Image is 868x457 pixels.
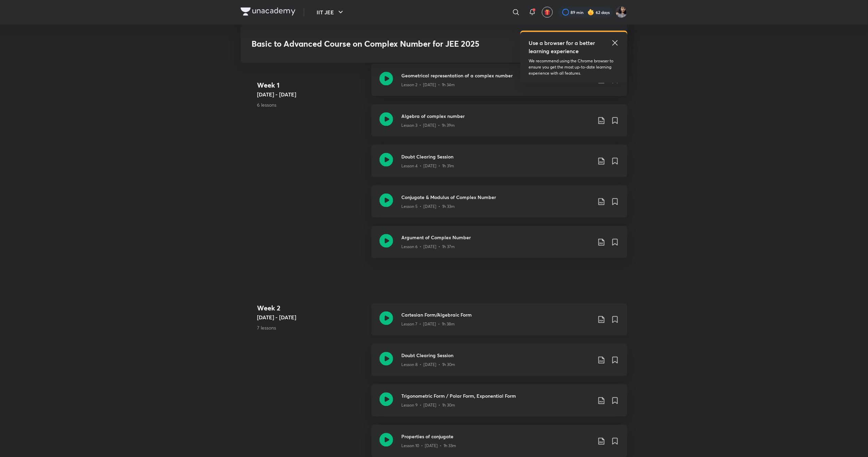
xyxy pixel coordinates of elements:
[371,226,627,266] a: Argument of Complex NumberLesson 6 • [DATE] • 1h 37m
[257,314,366,322] h5: [DATE] - [DATE]
[401,311,592,319] h3: Cartesian Form/Algebraic Form
[529,58,619,76] p: We recommend using the Chrome browser to ensure you get the most up-to-date learning experience w...
[371,384,627,425] a: Trigonometric Form / Polar Form, Exponential FormLesson 9 • [DATE] • 1h 30m
[371,145,627,185] a: Doubt Clearing SessionLesson 4 • [DATE] • 1h 31m
[401,194,592,201] h3: Conjugate & Modulus of Complex Number
[257,324,366,332] p: 7 lessons
[252,39,518,49] h3: Basic to Advanced Course on Complex Number for JEE 2025
[257,303,366,314] h4: Week 2
[401,203,455,210] p: Lesson 5 • [DATE] • 1h 33m
[257,101,366,108] p: 6 lessons
[371,104,627,145] a: Algebra of complex numberLesson 3 • [DATE] • 1h 39m
[542,7,553,18] button: avatar
[588,9,594,16] img: streak
[401,244,455,250] p: Lesson 6 • [DATE] • 1h 37m
[257,80,366,90] h4: Week 1
[371,185,627,226] a: Conjugate & Modulus of Complex NumberLesson 5 • [DATE] • 1h 33m
[401,402,455,409] p: Lesson 9 • [DATE] • 1h 30m
[529,39,596,55] h5: Use a browser for a better learning experience
[401,321,455,327] p: Lesson 7 • [DATE] • 1h 38m
[401,234,592,241] h3: Argument of Complex Number
[257,90,366,98] h5: [DATE] - [DATE]
[371,64,627,104] a: Geometrical representation of a complex numberLesson 2 • [DATE] • 1h 34m
[401,362,455,368] p: Lesson 8 • [DATE] • 1h 30m
[544,9,550,15] img: avatar
[371,303,627,344] a: Cartesian Form/Algebraic FormLesson 7 • [DATE] • 1h 38m
[401,352,592,359] h3: Doubt Clearing Session
[401,82,455,88] p: Lesson 2 • [DATE] • 1h 34m
[401,393,592,400] h3: Trigonometric Form / Polar Form, Exponential Form
[401,72,592,79] h3: Geometrical representation of a complex number
[401,153,592,160] h3: Doubt Clearing Session
[401,122,455,128] p: Lesson 3 • [DATE] • 1h 39m
[241,7,295,16] img: Company Logo
[401,433,592,440] h3: Properties of conjugate
[401,112,592,120] h3: Algebra of complex number
[401,443,456,449] p: Lesson 10 • [DATE] • 1h 33m
[616,6,627,18] img: Rakhi Sharma
[371,344,627,384] a: Doubt Clearing SessionLesson 8 • [DATE] • 1h 30m
[312,5,349,19] button: IIT JEE
[401,163,454,169] p: Lesson 4 • [DATE] • 1h 31m
[241,7,295,17] a: Company Logo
